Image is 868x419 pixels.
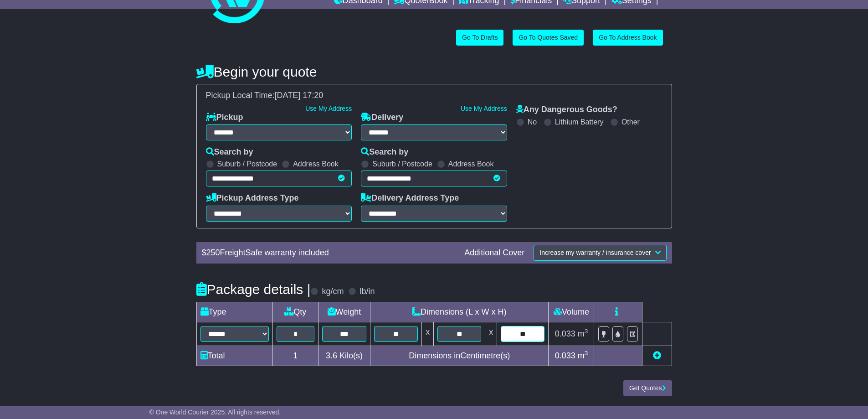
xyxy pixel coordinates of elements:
span: 250 [206,248,220,257]
label: kg/cm [322,287,344,297]
sup: 3 [585,328,588,335]
label: Delivery [361,113,403,123]
label: Pickup Address Type [206,193,299,203]
label: Address Book [448,160,494,168]
label: Other [621,118,640,126]
button: Increase my warranty / insurance cover [534,245,666,261]
span: m [578,351,588,360]
span: Increase my warranty / insurance cover [539,249,651,256]
label: No [528,118,537,126]
h4: Package details | [196,282,311,297]
label: Search by [361,147,408,157]
label: Delivery Address Type [361,193,459,203]
button: Get Quotes [623,380,672,396]
td: Qty [272,302,318,322]
span: 0.033 [555,351,575,360]
label: Pickup [206,113,243,123]
td: x [422,322,434,346]
td: Dimensions in Centimetre(s) [370,346,548,366]
h4: Begin your quote [196,64,672,79]
span: m [578,329,588,338]
label: Any Dangerous Goods? [516,105,617,115]
span: 3.6 [326,351,337,360]
label: Lithium Battery [555,118,604,126]
span: [DATE] 17:20 [275,91,324,100]
div: $ FreightSafe warranty included [197,248,460,258]
a: Go To Drafts [456,30,503,46]
td: Volume [549,302,594,322]
label: Suburb / Postcode [217,160,277,168]
td: Weight [318,302,370,322]
div: Pickup Local Time: [201,91,667,101]
a: Use My Address [461,105,507,112]
td: Type [196,302,272,322]
td: x [485,322,497,346]
a: Go To Quotes Saved [513,30,584,46]
label: Search by [206,147,253,157]
span: 0.033 [555,329,575,338]
td: Kilo(s) [318,346,370,366]
label: Suburb / Postcode [372,160,432,168]
label: lb/in [360,287,375,297]
label: Address Book [293,160,339,168]
td: Total [196,346,272,366]
td: 1 [272,346,318,366]
div: Additional Cover [460,248,529,258]
a: Use My Address [305,105,352,112]
span: © One World Courier 2025. All rights reserved. [149,409,281,416]
td: Dimensions (L x W x H) [370,302,548,322]
sup: 3 [585,350,588,357]
a: Go To Address Book [593,30,663,46]
a: Add new item [653,351,661,360]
